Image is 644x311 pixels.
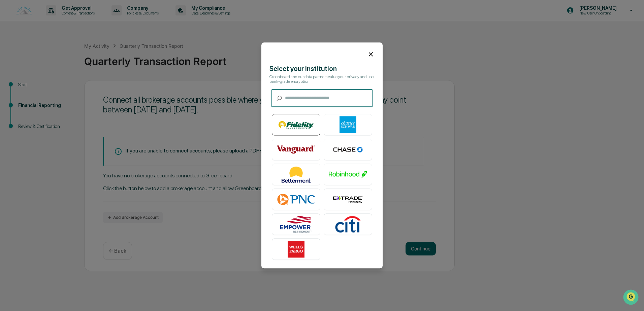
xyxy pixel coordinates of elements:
div: Select your institution [269,65,375,73]
iframe: Open customer support [622,289,641,307]
img: Fidelity Investments [277,116,315,133]
img: Wells Fargo [277,241,315,258]
div: 🗄️ [49,85,54,91]
img: Empower Retirement [277,216,315,233]
p: How can we help? [7,14,123,25]
div: We're available if you need us! [23,58,85,64]
a: 🖐️Preclearance [4,82,46,94]
img: PNC [277,191,315,208]
div: 🖐️ [7,85,12,91]
a: 🔎Data Lookup [4,95,45,107]
div: 🔎 [7,98,12,104]
img: 1746055101610-c473b297-6a78-478c-a979-82029cc54cd1 [7,51,19,64]
img: Vanguard [277,141,315,158]
img: Robinhood [329,166,367,183]
img: E*TRADE [329,191,367,208]
img: Betterment [277,166,315,183]
span: Data Lookup [13,98,42,104]
span: Preclearance [13,85,43,92]
img: Citibank [329,216,367,233]
a: 🗄️Attestations [46,82,86,94]
div: Greenboard and our data partners value your privacy and use bank-grade encryption [269,75,375,84]
span: Attestations [56,85,84,92]
div: Start new chat [23,51,110,58]
img: Charles Schwab [329,116,367,133]
button: Start new chat [115,54,123,62]
span: Pylon [67,114,82,119]
img: Chase [329,141,367,158]
a: Powered byPylon [47,114,82,119]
